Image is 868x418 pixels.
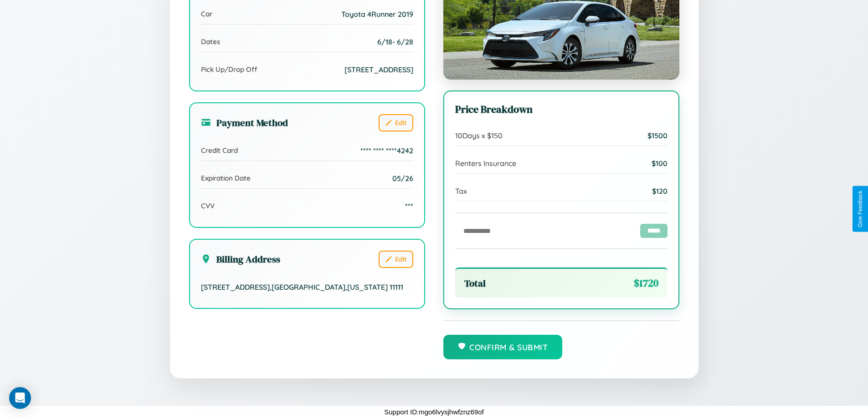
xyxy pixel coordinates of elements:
[201,252,280,266] h3: Billing Address
[201,146,238,155] span: Credit Card
[9,387,31,409] div: Open Intercom Messenger
[455,131,503,140] span: 10 Days x $ 150
[455,102,668,116] h3: Price Breakdown
[201,174,251,182] span: Expiration Date
[384,406,483,418] p: Support ID: mgo6lvysjhwfznz69of
[341,10,413,19] span: Toyota 4Runner 2019
[377,37,413,46] span: 6 / 18 - 6 / 28
[464,277,486,290] span: Total
[392,174,413,183] span: 05/26
[443,335,563,359] button: Confirm & Submit
[344,65,413,74] span: [STREET_ADDRESS]
[201,282,403,292] span: [STREET_ADDRESS] , [GEOGRAPHIC_DATA] , [US_STATE] 11111
[455,186,467,196] span: Tax
[201,116,288,129] h3: Payment Method
[455,159,516,168] span: Renters Insurance
[201,10,212,18] span: Car
[647,131,668,140] span: $ 1500
[201,37,220,46] span: Dates
[201,65,257,74] span: Pick Up/Drop Off
[379,251,413,268] button: Edit
[652,186,668,196] span: $ 120
[634,276,658,290] span: $ 1720
[201,201,215,210] span: CVV
[379,114,413,131] button: Edit
[857,191,863,227] div: Give Feedback
[652,159,668,168] span: $ 100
